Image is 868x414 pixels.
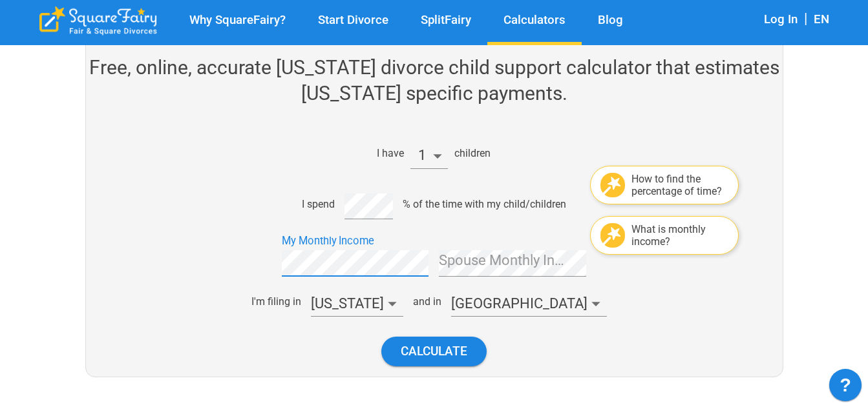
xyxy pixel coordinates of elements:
iframe: JSD widget [823,362,868,414]
div: [GEOGRAPHIC_DATA] [451,291,607,317]
span: | [798,10,814,26]
div: How to find the percentage of time? [631,173,728,197]
a: Calculators [487,13,582,28]
a: Log In [764,12,798,26]
a: SplitFairy [405,13,487,28]
div: children [454,147,491,159]
h2: Free, online, accurate [US_STATE] divorce child support calculator that estimates [US_STATE] spec... [86,55,783,106]
div: I spend [302,198,335,210]
div: I have [377,147,404,159]
div: EN [814,12,829,29]
a: Why SquareFairy? [173,13,302,28]
a: Blog [582,13,639,28]
div: SquareFairy Logo [39,6,157,35]
button: Calculate [381,337,487,366]
div: % of the time with my child/children [403,198,566,210]
div: 1 [410,143,448,169]
label: My Monthly Income [282,233,374,249]
div: and in [413,295,441,308]
div: I'm filing in [251,295,301,308]
div: [US_STATE] [311,291,403,317]
a: Start Divorce [302,13,405,28]
div: What is monthly income? [631,223,728,248]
